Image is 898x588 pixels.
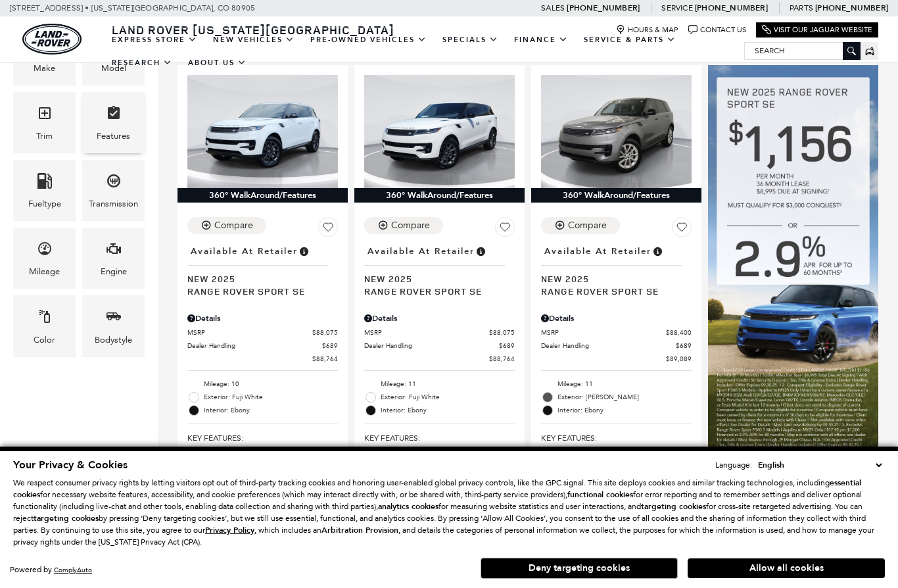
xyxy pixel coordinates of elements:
[22,24,82,55] a: land-rover
[34,333,55,347] div: Color
[312,328,338,337] span: $88,075
[364,75,515,188] img: 2025 LAND ROVER Range Rover Sport SE
[37,237,53,264] span: Mileage
[364,312,515,324] div: Pricing Details - Range Rover Sport SE
[688,25,746,35] a: Contact Us
[205,525,254,535] u: Privacy Policy
[435,28,506,51] a: Specials
[489,354,515,364] span: $88,764
[204,391,338,404] span: Exterior: Fuji White
[541,328,666,337] span: MSRP
[187,272,328,285] span: New 2025
[364,328,489,337] span: MSRP
[381,404,515,417] span: Interior: Ebony
[112,22,394,37] span: Land Rover [US_STATE][GEOGRAPHIC_DATA]
[37,305,53,332] span: Color
[95,333,132,347] div: Bodystyle
[37,170,53,197] span: Fueltype
[541,328,692,337] a: MSRP $88,400
[13,477,885,548] p: We respect consumer privacy rights by letting visitors opt out of third-party tracking cookies an...
[499,341,515,351] span: $689
[54,566,92,574] a: ComplyAuto
[651,244,663,258] span: Vehicle is in stock and ready for immediate delivery. Due to demand, availability is subject to c...
[214,220,253,232] div: Compare
[187,354,338,364] a: $88,764
[676,341,692,351] span: $689
[790,3,813,12] span: Parts
[101,61,126,76] div: Model
[557,391,692,404] span: Exterior: [PERSON_NAME]
[541,217,620,234] button: Compare Vehicle
[191,244,298,258] span: Available at Retailer
[318,217,338,242] button: Save Vehicle
[204,404,338,417] span: Interior: Ebony
[29,264,60,279] div: Mileage
[187,431,338,445] span: Key Features :
[364,341,499,351] span: Dealer Handling
[187,341,338,351] a: Dealer Handling $689
[391,220,430,232] div: Compare
[481,558,678,579] button: Deny targeting cookies
[364,272,505,285] span: New 2025
[381,391,515,404] span: Exterior: Fuji White
[745,43,860,59] input: Search
[104,28,205,51] a: EXPRESS STORE
[34,61,55,76] div: Make
[541,272,682,285] span: New 2025
[641,501,706,512] strong: targeting cookies
[28,197,61,211] div: Fueltype
[104,28,744,74] nav: Main Navigation
[541,431,692,445] span: Key Features :
[187,341,322,351] span: Dealer Handling
[666,354,692,364] span: $89,089
[106,305,122,332] span: Bodystyle
[755,458,885,472] select: Language Select
[364,242,515,297] a: Available at RetailerNew 2025Range Rover Sport SE
[557,404,692,417] span: Interior: Ebony
[531,188,701,203] div: 360° WalkAround/Features
[541,378,692,391] li: Mileage: 11
[187,378,338,391] li: Mileage: 10
[82,228,145,289] div: EngineEngine
[616,25,678,35] a: Hours & Map
[364,378,515,391] li: Mileage: 11
[187,328,338,337] a: MSRP $88,075
[34,513,99,524] strong: targeting cookies
[104,22,402,37] a: Land Rover [US_STATE][GEOGRAPHIC_DATA]
[568,220,607,232] div: Compare
[187,312,338,324] div: Pricing Details - Range Rover Sport SE
[672,217,692,242] button: Save Vehicle
[541,285,682,297] span: Range Rover Sport SE
[364,341,515,351] a: Dealer Handling $689
[302,28,435,51] a: Pre-Owned Vehicles
[321,525,398,535] strong: Arbitration Provision
[661,3,692,12] span: Service
[187,75,338,188] img: 2025 LAND ROVER Range Rover Sport SE
[506,28,576,51] a: Finance
[541,312,692,324] div: Pricing Details - Range Rover Sport SE
[364,285,505,297] span: Range Rover Sport SE
[567,489,633,500] strong: functional cookies
[205,526,254,535] a: Privacy Policy
[13,160,76,221] div: FueltypeFueltype
[364,431,515,445] span: Key Features :
[364,354,515,364] a: $88,764
[13,228,76,289] div: MileageMileage
[13,92,76,153] div: TrimTrim
[10,566,92,574] div: Powered by
[541,75,692,188] img: 2025 LAND ROVER Range Rover Sport SE
[177,188,348,203] div: 360° WalkAround/Features
[187,328,312,337] span: MSRP
[82,92,145,153] div: FeaturesFeatures
[544,244,651,258] span: Available at Retailer
[187,242,338,297] a: Available at RetailerNew 2025Range Rover Sport SE
[82,160,145,221] div: TransmissionTransmission
[10,3,255,12] a: [STREET_ADDRESS] • [US_STATE][GEOGRAPHIC_DATA], CO 80905
[364,328,515,337] a: MSRP $88,075
[205,28,302,51] a: New Vehicles
[367,244,475,258] span: Available at Retailer
[688,558,885,578] button: Allow all cookies
[89,197,138,211] div: Transmission
[541,341,676,351] span: Dealer Handling
[13,458,128,472] span: Your Privacy & Cookies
